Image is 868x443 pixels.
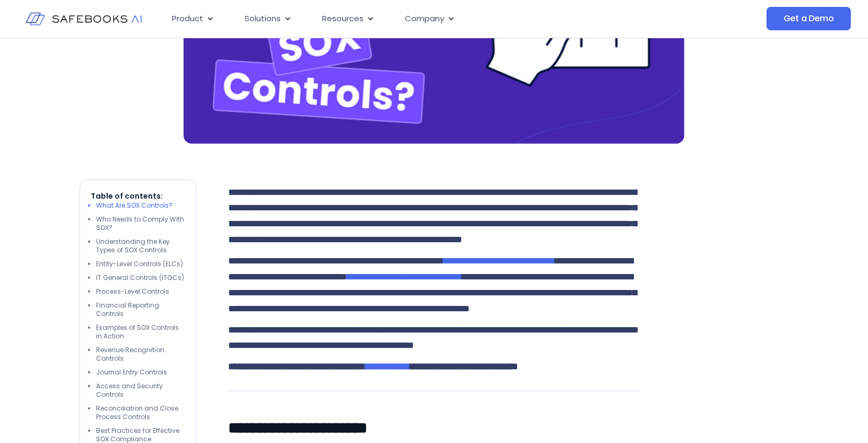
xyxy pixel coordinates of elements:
li: Revenue Recognition Controls [96,346,185,363]
li: Journal Entry Controls [96,368,185,377]
li: Who Needs to Comply With SOX? [96,215,185,232]
li: What Are SOX Controls? [96,201,185,210]
p: Table of contents: [91,191,185,201]
nav: Menu [164,8,661,29]
li: Process-Level Controls [96,287,185,296]
span: Resources [323,13,364,25]
a: Get a Demo [767,7,851,30]
li: Financial Reporting Controls [96,301,185,318]
li: Understanding the Key Types of SOX Controls [96,237,185,254]
li: Access and Security Controls [96,382,185,399]
span: Solutions [245,13,281,25]
li: IT General Controls (ITGCs) [96,274,185,282]
div: Menu Toggle [164,8,661,29]
span: Product [172,13,204,25]
li: Examples of SOX Controls in Action [96,323,185,340]
span: Get a Demo [784,13,834,24]
span: Company [405,13,445,25]
li: Entity-Level Controls (ELCs) [96,260,185,268]
li: Reconciliation and Close Process Controls [96,404,185,421]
